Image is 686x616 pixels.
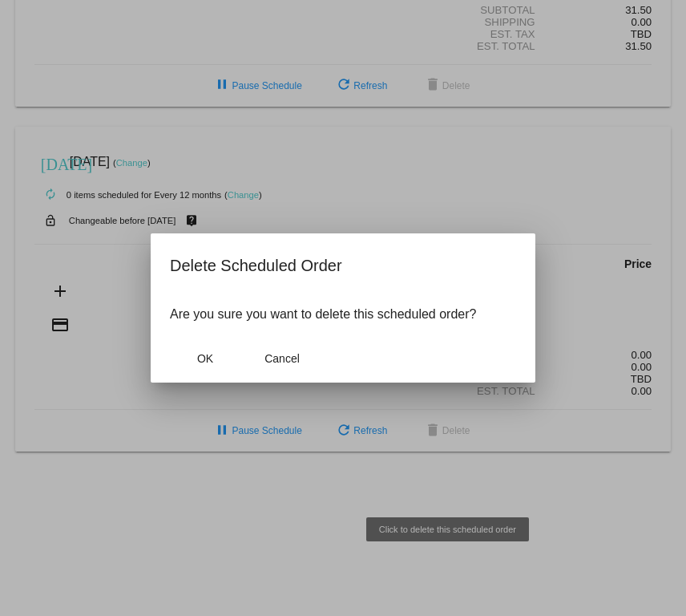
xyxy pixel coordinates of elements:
button: Close dialog [170,344,240,373]
button: Close dialog [247,344,317,373]
span: OK [197,352,213,365]
span: Cancel [264,352,300,365]
p: Are you sure you want to delete this scheduled order? [170,307,516,322]
h2: Delete Scheduled Order [170,253,516,278]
